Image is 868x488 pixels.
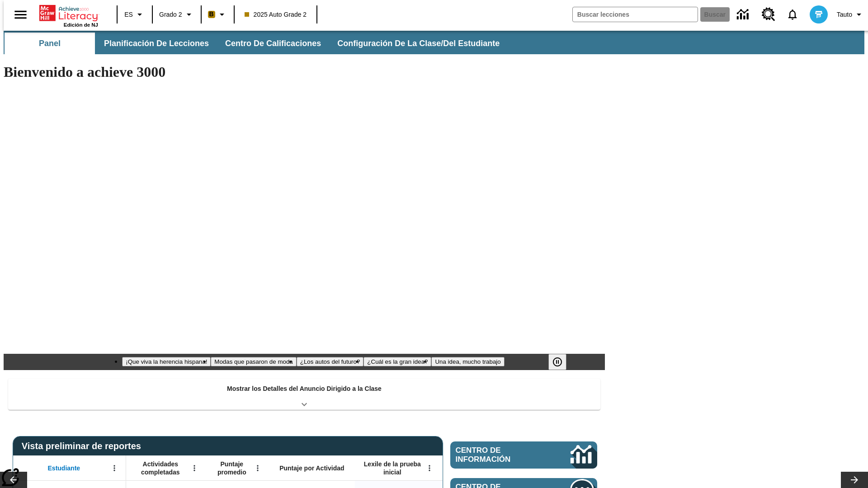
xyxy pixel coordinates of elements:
[39,4,98,22] a: Portada
[245,10,307,19] span: 2025 Auto Grade 2
[188,461,201,475] button: Abrir menú
[548,354,566,370] button: Pausar
[8,379,600,410] div: Mostrar los Detalles del Anuncio Dirigido a la Clase
[210,460,254,476] span: Puntaje promedio
[4,33,508,54] div: Subbarra de navegación
[573,7,698,22] input: Buscar campo
[756,2,781,27] a: Centro de recursos, Se abrirá en una pestaña nueva.
[156,6,198,23] button: Grado: Grado 2, Elige un grado
[39,3,98,28] div: Portada
[548,354,576,370] div: Pausar
[810,5,828,23] img: avatar image
[804,3,833,26] button: Escoja un nuevo avatar
[423,461,436,475] button: Abrir menú
[4,64,605,80] h1: Bienvenido a achieve 3000
[64,22,98,28] span: Edición de NJ
[363,357,431,366] button: Diapositiva 4 ¿Cuál es la gran idea?
[159,10,182,19] span: Grado 2
[781,3,804,26] a: Notificaciones
[218,33,328,54] button: Centro de calificaciones
[5,33,95,54] button: Panel
[108,461,121,475] button: Abrir menú
[450,441,597,469] a: Centro de información
[124,10,133,19] span: ES
[7,1,34,28] button: Abrir el menú lateral
[431,357,504,366] button: Diapositiva 5 Una idea, mucho trabajo
[359,460,425,476] span: Lexile de la prueba inicial
[251,461,264,475] button: Abrir menú
[122,357,211,366] button: Diapositiva 1 ¡Que viva la herencia hispana!
[204,6,231,23] button: Boost El color de la clase es anaranjado claro. Cambiar el color de la clase.
[120,6,149,23] button: Lenguaje: ES, Selecciona un idioma
[731,2,756,27] a: Centro de información
[97,33,216,54] button: Planificación de lecciones
[131,460,190,476] span: Actividades completadas
[833,6,868,23] button: Perfil/Configuración
[841,472,868,488] button: Carrusel de lecciones, seguir
[297,357,364,366] button: Diapositiva 3 ¿Los autos del futuro?
[22,441,146,451] span: Vista preliminar de reportes
[209,9,214,20] span: B
[4,31,864,54] div: Subbarra de navegación
[48,464,80,472] span: Estudiante
[456,446,540,464] span: Centro de información
[330,33,507,54] button: Configuración de la clase/del estudiante
[279,464,344,472] span: Puntaje por Actividad
[227,384,382,394] p: Mostrar los Detalles del Anuncio Dirigido a la Clase
[837,10,852,19] span: Tauto
[211,357,296,366] button: Diapositiva 2 Modas que pasaron de moda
